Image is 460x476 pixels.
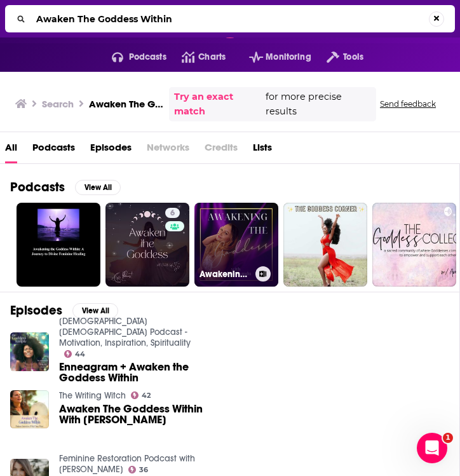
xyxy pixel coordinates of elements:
[10,179,65,195] h2: Podcasts
[97,47,166,67] button: open menu
[90,137,132,163] a: Episodes
[443,433,453,443] span: 1
[105,203,189,287] a: 6
[139,467,148,473] span: 36
[170,207,175,220] span: 6
[59,390,126,401] a: The Writing Witch
[10,303,118,318] a: EpisodesView All
[59,404,204,425] a: Awaken The Goddess Within With Flora Ware
[128,466,149,473] a: 36
[194,203,278,287] a: Awakening the [DEMOGRAPHIC_DATA] Podcast
[417,433,447,463] iframe: Intercom live chat
[253,137,272,163] a: Lists
[5,137,17,163] a: All
[59,404,204,425] span: Awaken The Goddess Within With [PERSON_NAME]
[5,5,455,32] div: Search...
[131,391,151,399] a: 42
[59,362,204,383] a: Enneagram + Awaken the Goddess Within
[343,48,363,66] span: Tools
[10,303,62,318] h2: Episodes
[266,90,371,119] span: for more precise results
[42,98,74,110] h3: Search
[75,180,121,195] button: View All
[59,453,195,475] a: Feminine Restoration Podcast with Kris Britton
[32,137,75,163] a: Podcasts
[64,350,86,358] a: 44
[234,47,311,67] button: open menu
[10,390,49,429] img: Awaken The Goddess Within With Flora Ware
[174,90,263,119] a: Try an exact match
[75,351,85,357] span: 44
[59,316,191,348] a: Goddess Temple Podcast - Motivation, Inspiration, Spirituality
[311,47,363,67] button: open menu
[72,303,118,318] button: View All
[10,332,49,371] img: Enneagram + Awaken the Goddess Within
[31,9,429,29] input: Search...
[129,48,166,66] span: Podcasts
[89,98,164,110] h3: Awaken The Goddess Within
[166,47,226,67] a: Charts
[147,137,189,163] span: Networks
[142,393,151,398] span: 42
[205,137,238,163] span: Credits
[165,208,180,218] a: 6
[200,269,250,280] h3: Awakening the [DEMOGRAPHIC_DATA] Podcast
[266,48,311,66] span: Monitoring
[10,179,121,195] a: PodcastsView All
[376,99,440,109] button: Send feedback
[198,48,226,66] span: Charts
